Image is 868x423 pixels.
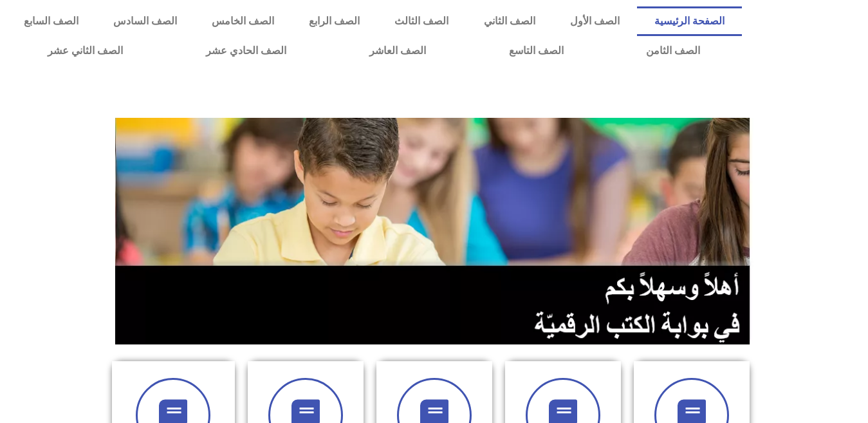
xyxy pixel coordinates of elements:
[96,6,194,36] a: الصف السادس
[466,6,553,36] a: الصف الثاني
[194,6,291,36] a: الصف الخامس
[605,36,742,66] a: الصف الثامن
[553,6,637,36] a: الصف الأول
[165,36,328,66] a: الصف الحادي عشر
[6,36,165,66] a: الصف الثاني عشر
[377,6,466,36] a: الصف الثالث
[6,6,96,36] a: الصف السابع
[291,6,377,36] a: الصف الرابع
[328,36,468,66] a: الصف العاشر
[467,36,605,66] a: الصف التاسع
[637,6,742,36] a: الصفحة الرئيسية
